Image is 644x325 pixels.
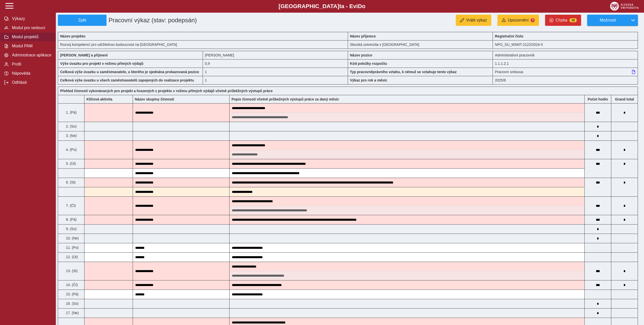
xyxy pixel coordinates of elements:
[350,62,387,66] b: Kód položky rozpočtu
[15,3,629,10] b: [GEOGRAPHIC_DATA] a - Evi
[58,40,348,49] div: Rozvoj kompetencí pro udržitelnou budoucnost na [GEOGRAPHIC_DATA]
[107,15,301,26] h1: Pracovní výkaz (stav: podepsán)
[60,78,194,82] b: Celková výše úvazku u všech zaměstnavatelů zapojených do realizace projektu
[86,97,112,101] b: Klíčová aktivita
[65,110,77,114] span: 1. (Pá)
[10,80,51,85] span: Odhlásit
[610,2,639,11] img: logo_web_su.png
[493,40,638,49] div: NPO_SU_MSMT-2122/2024-5
[203,51,348,59] div: [PERSON_NAME]
[60,18,104,23] span: Zpět
[60,53,108,57] b: [PERSON_NAME] a příjmení
[65,227,77,231] span: 9. (So)
[495,34,523,38] b: Registrační číslo
[466,18,487,23] span: Vrátit výkaz
[60,70,199,74] b: Celková výše úvazku u zaměstnavatele, u kterého je sjednána prokazovaná pozice
[587,15,628,26] button: Možnosti
[10,62,51,67] span: Profil
[545,15,581,26] button: Chyba18
[350,70,457,74] b: Typ pracovněprávního vztahu, k němuž se vztahuje tento výkaz
[591,18,624,23] span: Možnosti
[65,204,76,208] span: 7. (Čt)
[611,97,638,101] b: Suma za den přes všechny výkazy
[493,76,638,85] div: 2025/8
[350,78,387,82] b: Výkaz pro rok a měsíc
[350,53,372,57] b: Název pozice
[65,161,76,166] span: 5. (Út)
[65,283,78,287] span: 14. (Čt)
[555,18,567,23] span: Chyba
[65,180,76,184] span: 6. (St)
[203,68,348,76] div: 1
[65,217,77,221] span: 8. (Pá)
[203,59,348,68] div: 7,2 h / den. 36 h / týden.
[58,15,107,26] button: Zpět
[65,134,77,138] span: 3. (Ne)
[232,97,339,101] b: Popis činností včetně průbežných výstupů práce za daný měsíc
[348,40,493,49] div: Slezská univerzita v [GEOGRAPHIC_DATA]
[65,301,79,306] span: 16. (So)
[135,97,174,101] b: Název skupiny činností
[493,59,638,68] div: 1.1.1.2.1
[493,68,638,76] div: Pracovní smlouva
[65,236,79,240] span: 10. (Ne)
[65,255,78,259] span: 12. (Út)
[569,18,577,22] span: 18
[65,148,77,152] span: 4. (Po)
[497,15,539,26] button: Upozornění7
[10,53,51,57] span: Administrace aplikace
[203,76,348,85] div: 1
[493,51,638,59] div: Administrativní pracovník
[60,62,143,66] b: Výše úvazku pro projekt v režimu přímých výdajů
[10,16,51,21] span: Výkazy
[10,26,51,30] span: Modul pro vedoucí
[339,3,341,9] span: t
[60,89,273,93] b: Přehled činností vykonávaných pro projekt a hrazených z projektu v režimu přímých výdajů včetně p...
[65,311,79,315] span: 17. (Ne)
[60,34,85,38] b: Název projektu
[10,71,51,76] span: Nápověda
[350,34,376,38] b: Název příjemce
[65,269,78,273] span: 13. (St)
[358,3,362,9] span: D
[65,124,77,128] span: 2. (So)
[585,97,611,101] b: Počet hodin
[456,15,491,26] button: Vrátit výkaz
[508,18,529,23] span: Upozornění
[65,246,79,250] span: 11. (Po)
[362,3,365,9] span: o
[10,35,51,39] span: Modul projektů
[65,292,79,296] span: 15. (Pá)
[531,18,535,22] span: 7
[10,44,51,48] span: Modul PAM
